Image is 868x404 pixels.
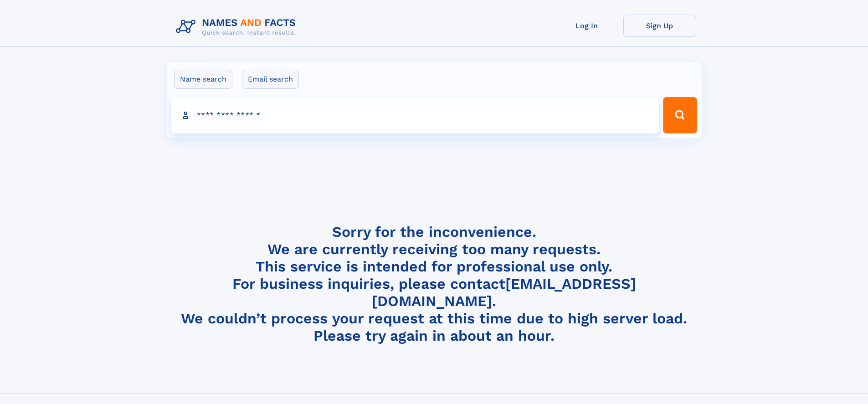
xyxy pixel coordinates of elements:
[242,70,299,89] label: Email search
[663,97,697,133] button: Search Button
[174,70,232,89] label: Name search
[372,275,636,310] a: [EMAIL_ADDRESS][DOMAIN_NAME]
[623,15,696,37] a: Sign Up
[172,223,696,345] h4: Sorry for the inconvenience. We are currently receiving too many requests. This service is intend...
[550,15,623,37] a: Log In
[172,15,303,39] img: Logo Names and Facts
[171,97,659,133] input: search input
